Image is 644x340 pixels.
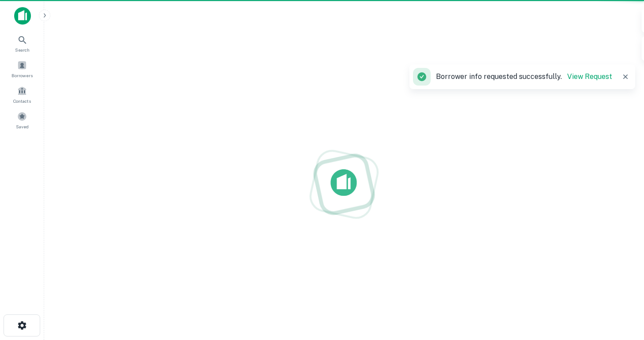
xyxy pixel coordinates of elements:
a: View Request [567,72,612,81]
p: Borrower info requested successfully. [436,71,612,82]
span: Saved [16,123,29,130]
iframe: Chat Widget [600,269,644,312]
a: Contacts [3,82,42,106]
a: Borrowers [3,57,42,81]
span: Borrowers [11,72,33,79]
a: Search [3,31,42,55]
span: Search [15,46,30,53]
img: capitalize-icon.png [14,7,31,25]
a: Saved [3,108,42,132]
span: Contacts [13,97,31,105]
